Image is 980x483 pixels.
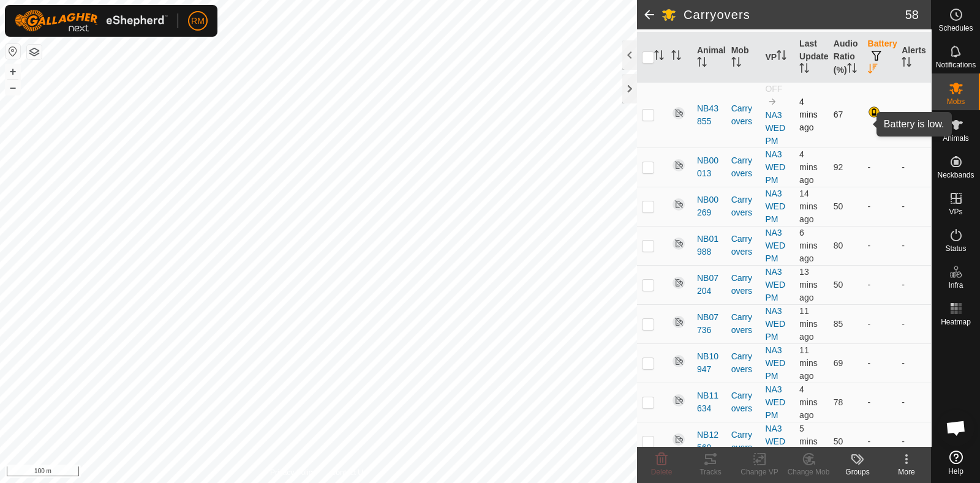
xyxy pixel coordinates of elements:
[948,282,963,289] span: Infra
[731,389,756,415] div: Carryovers
[847,65,857,75] p-sorticon: Activate to sort
[897,82,931,148] td: -
[191,15,205,28] span: RM
[938,410,974,446] div: Open chat
[697,193,722,219] span: NB00269
[834,436,843,446] span: 50
[905,6,919,24] span: 58
[799,189,818,224] span: 8 Oct 2025, 12:59 pm
[799,228,818,263] span: 8 Oct 2025, 1:08 pm
[834,358,843,368] span: 69
[686,466,735,477] div: Tracks
[834,280,843,290] span: 50
[834,110,843,119] span: 67
[799,65,809,75] p-sorticon: Activate to sort
[735,466,784,477] div: Change VP
[651,468,673,476] span: Delete
[833,466,882,477] div: Groups
[943,135,969,142] span: Animals
[897,187,931,226] td: -
[726,32,761,83] th: Mob
[834,201,843,211] span: 50
[863,32,897,83] th: Battery
[799,384,818,420] span: 8 Oct 2025, 1:10 pm
[765,384,785,420] a: NA3 WED PM
[784,466,833,477] div: Change Mob
[671,158,686,173] img: returning off
[863,422,897,461] td: -
[731,311,756,337] div: Carryovers
[697,389,722,415] span: NB11634
[936,61,976,69] span: Notifications
[794,32,829,83] th: Last Updated
[897,304,931,343] td: -
[932,446,980,480] a: Help
[868,66,878,75] p-sorticon: Activate to sort
[897,226,931,265] td: -
[671,236,686,251] img: returning off
[697,102,722,128] span: NB43855
[731,102,756,128] div: Carryovers
[765,306,785,342] a: NA3 WED PM
[834,319,843,329] span: 85
[799,267,818,302] span: 8 Oct 2025, 1:01 pm
[6,80,20,95] button: –
[684,7,905,22] h2: Carryovers
[760,32,794,83] th: VP
[765,149,785,185] a: NA3 WED PM
[834,397,843,407] span: 78
[270,467,316,478] a: Privacy Policy
[731,59,741,69] p-sorticon: Activate to sort
[829,32,863,83] th: Audio Ratio (%)
[765,345,785,381] a: NA3 WED PM
[671,393,686,408] img: returning off
[765,110,785,146] a: NA3 WED PM
[937,171,974,179] span: Neckbands
[799,424,818,459] span: 8 Oct 2025, 1:09 pm
[731,154,756,180] div: Carryovers
[697,59,707,69] p-sorticon: Activate to sort
[799,97,818,132] span: 8 Oct 2025, 1:09 pm
[15,10,168,32] img: Gallagher Logo
[697,272,722,298] span: NB07204
[947,98,965,105] span: Mobs
[863,304,897,343] td: -
[799,149,818,185] span: 8 Oct 2025, 1:10 pm
[777,52,786,62] p-sorticon: Activate to sort
[897,422,931,461] td: -
[6,44,20,59] button: Reset Map
[765,424,785,459] a: NA3 WED PM
[897,383,931,422] td: -
[765,267,785,302] a: NA3 WED PM
[767,97,777,107] img: to
[731,350,756,376] div: Carryovers
[765,189,785,224] a: NA3 WED PM
[863,148,897,187] td: -
[697,154,722,180] span: NB00013
[765,228,785,263] a: NA3 WED PM
[6,64,20,79] button: +
[671,354,686,369] img: returning off
[945,245,966,252] span: Status
[671,432,686,447] img: returning off
[799,345,818,381] span: 8 Oct 2025, 1:02 pm
[863,383,897,422] td: -
[671,106,686,121] img: returning off
[902,59,911,69] p-sorticon: Activate to sort
[697,350,722,376] span: NB10947
[863,265,897,304] td: -
[897,32,931,83] th: Alerts
[671,197,686,212] img: returning off
[671,52,681,62] p-sorticon: Activate to sort
[941,318,971,326] span: Heatmap
[731,193,756,219] div: Carryovers
[765,84,782,94] span: OFF
[863,187,897,226] td: -
[731,233,756,258] div: Carryovers
[692,32,726,83] th: Animal
[27,45,42,59] button: Map Layers
[863,226,897,265] td: -
[331,467,367,478] a: Contact Us
[697,233,722,258] span: NB01988
[949,208,962,215] span: VPs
